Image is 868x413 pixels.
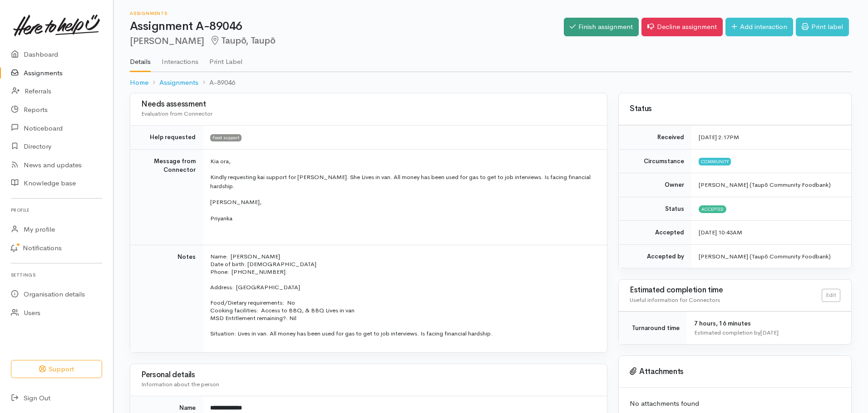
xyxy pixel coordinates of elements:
td: Circumstance [619,149,691,173]
td: Received [619,126,691,150]
a: Interactions [162,46,198,71]
a: Edit [822,289,840,302]
time: [DATE] 10:43AM [699,228,742,236]
td: Owner [619,173,691,197]
time: [DATE] 2:17PM [699,133,739,141]
p: Kindly requesting kai support for [PERSON_NAME]. She Lives in van. All money has been used for ga... [210,173,596,190]
h3: Needs assessment [141,100,596,109]
a: Details [130,46,151,72]
li: A-89046 [198,78,235,88]
td: Turnaround time [619,312,687,345]
time: [DATE] [760,329,779,336]
td: [PERSON_NAME] (Taupō Community Foodbank) [691,244,851,268]
p: Situation: Lives in van. All money has been used for gas to get to job interviews. Is facing fina... [210,330,596,337]
h6: Assignments [130,11,564,16]
div: Estimated completion by [694,328,840,337]
a: Finish assignment [564,18,639,36]
p: Kia ora, [210,157,596,166]
span: 7 hours, 16 minutes [694,320,751,327]
span: Taupō, Taupō [210,35,276,46]
h6: Settings [11,269,102,281]
a: Assignments [159,78,198,88]
p: Priyanka [210,214,596,223]
h2: [PERSON_NAME] [130,36,564,46]
a: Decline assignment [641,18,723,36]
p: Address: [GEOGRAPHIC_DATA] [210,283,596,291]
h3: Attachments [630,367,840,376]
p: No attachments found [630,398,840,409]
h1: Assignment A-89046 [130,20,564,33]
span: Accepted [699,205,726,213]
span: Food support [210,134,242,141]
h3: Personal details [141,371,596,379]
td: Message from Connector [130,149,203,245]
p: [PERSON_NAME], [210,198,596,207]
span: Information about the person [141,380,219,388]
td: Accepted [619,221,691,245]
td: Status [619,197,691,221]
button: Support [11,360,102,379]
p: Food/Dietary requirements: No Cooking facilities: Access to BBQ, & BBQ Lives in van MSD Entitleme... [210,299,596,322]
h3: Status [630,105,840,113]
h6: Profile [11,204,102,216]
a: Print label [796,18,849,36]
a: Home [130,78,148,88]
span: [PERSON_NAME] (Taupō Community Foodbank) [699,181,831,189]
td: Notes [130,245,203,353]
h3: Estimated completion time [630,286,822,295]
span: Evaluation from Connector [141,110,212,117]
a: Print Label [209,46,242,71]
p: Name: [PERSON_NAME] Date of birth: [DEMOGRAPHIC_DATA] Phone: [PHONE_NUMBER] [210,253,596,276]
td: Help requested [130,126,203,150]
nav: breadcrumb [130,72,852,93]
td: Accepted by [619,244,691,268]
a: Add interaction [725,18,793,36]
span: Community [699,158,731,165]
span: Useful information for Connectors [630,296,720,304]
